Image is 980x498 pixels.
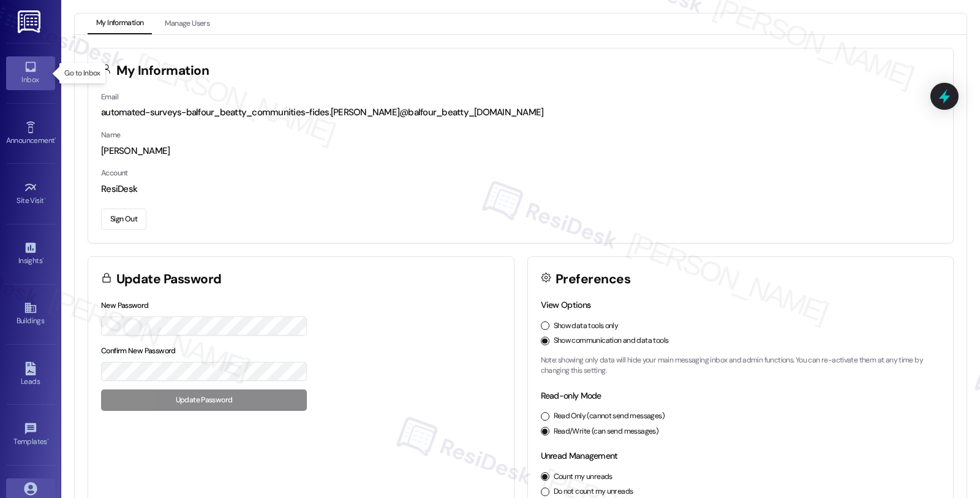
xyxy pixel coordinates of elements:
button: Manage Users [156,13,218,34]
h3: My Information [116,64,209,77]
div: ResiDesk [101,183,940,196]
label: View Options [541,299,591,310]
img: ResiDesk Logo [18,10,43,33]
a: Templates • [6,418,55,451]
a: Insights • [6,237,55,270]
label: Read-only Mode [541,390,601,401]
label: Show data tools only [554,321,619,332]
label: Count my unreads [554,472,612,483]
div: automated-surveys-balfour_beatty_communities-fides.[PERSON_NAME]@balfour_beatty_[DOMAIN_NAME] [101,106,940,119]
label: New Password [101,301,149,310]
span: • [44,194,46,203]
h3: Preferences [556,273,630,286]
a: Leads [6,358,55,391]
div: [PERSON_NAME] [101,145,940,158]
label: Do not count my unreads [554,486,633,497]
button: Sign Out [101,209,146,230]
a: Inbox [6,56,55,90]
label: Email [101,92,118,102]
label: Unread Management [541,450,618,461]
p: Go to Inbox [64,68,100,79]
label: Account [101,168,128,178]
span: • [55,134,56,143]
h3: Update Password [116,273,222,286]
label: Read/Write (can send messages) [554,426,659,437]
p: Note: showing only data will hide your main messaging inbox and admin functions. You can re-activ... [541,355,941,377]
label: Confirm New Password [101,346,176,356]
a: Buildings [6,297,55,331]
a: Site Visit • [6,177,55,210]
span: • [47,435,49,444]
label: Read Only (cannot send messages) [554,411,665,422]
button: My Information [88,13,152,34]
label: Name [101,130,121,140]
span: • [42,255,44,263]
label: Show communication and data tools [554,335,669,347]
